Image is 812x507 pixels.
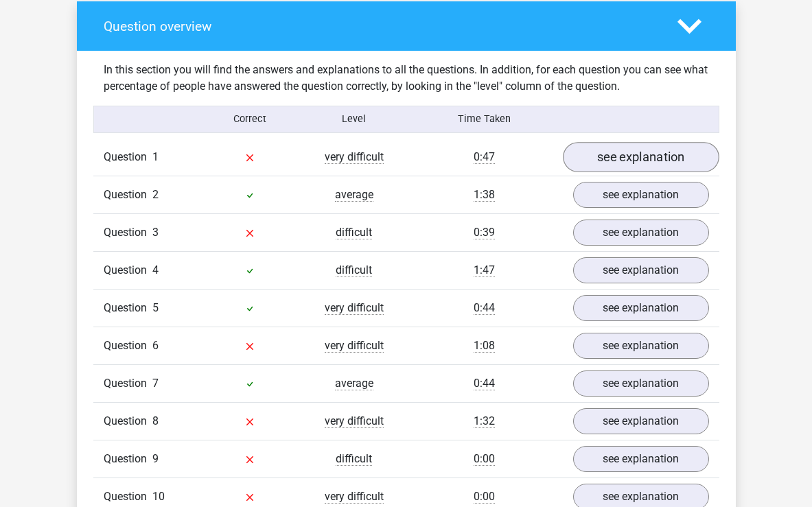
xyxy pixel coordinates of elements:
[325,414,384,428] span: very difficult
[573,220,709,246] a: see explanation
[474,339,495,353] span: 1:08
[104,300,152,316] span: Question
[335,188,373,202] span: average
[152,263,159,276] span: 4
[152,150,159,163] span: 1
[474,188,495,202] span: 1:38
[104,262,152,279] span: Question
[474,226,495,239] span: 0:39
[152,188,159,201] span: 2
[325,339,384,353] span: very difficult
[104,338,152,354] span: Question
[573,446,709,472] a: see explanation
[104,149,152,165] span: Question
[573,295,709,321] a: see explanation
[474,377,495,390] span: 0:44
[152,490,165,503] span: 10
[336,263,372,277] span: difficult
[573,408,709,434] a: see explanation
[573,333,709,359] a: see explanation
[152,226,159,239] span: 3
[93,62,719,95] div: In this section you will find the answers and explanations to all the questions. In addition, for...
[152,452,159,465] span: 9
[573,182,709,208] a: see explanation
[474,414,495,428] span: 1:32
[104,413,152,429] span: Question
[104,19,657,34] h4: Question overview
[302,112,406,127] div: Level
[474,150,495,164] span: 0:47
[325,490,384,504] span: very difficult
[563,142,719,172] a: see explanation
[325,301,384,315] span: very difficult
[336,226,372,239] span: difficult
[104,375,152,392] span: Question
[104,224,152,241] span: Question
[152,377,159,390] span: 7
[474,301,495,315] span: 0:44
[152,414,159,427] span: 8
[104,187,152,203] span: Question
[104,451,152,467] span: Question
[406,112,562,127] div: Time Taken
[152,301,159,314] span: 5
[335,377,373,390] span: average
[198,112,302,127] div: Correct
[325,150,384,164] span: very difficult
[104,488,152,505] span: Question
[474,263,495,277] span: 1:47
[336,452,372,466] span: difficult
[573,257,709,283] a: see explanation
[152,339,159,352] span: 6
[474,452,495,466] span: 0:00
[573,370,709,397] a: see explanation
[474,490,495,504] span: 0:00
